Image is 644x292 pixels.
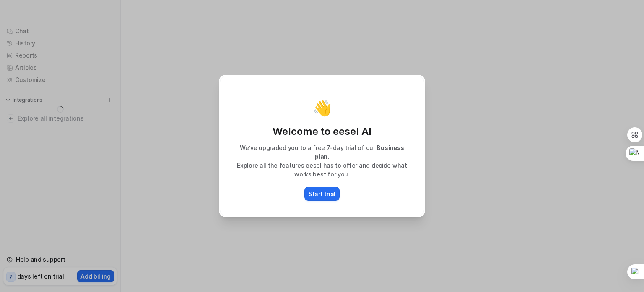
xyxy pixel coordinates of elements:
[229,125,415,138] p: Welcome to eesel AI
[229,161,415,179] p: Explore all the features eesel has to offer and decide what works best for you.
[313,100,332,116] p: 👋
[304,187,340,201] button: Start trial
[309,189,335,198] p: Start trial
[229,143,415,161] p: We’ve upgraded you to a free 7-day trial of our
